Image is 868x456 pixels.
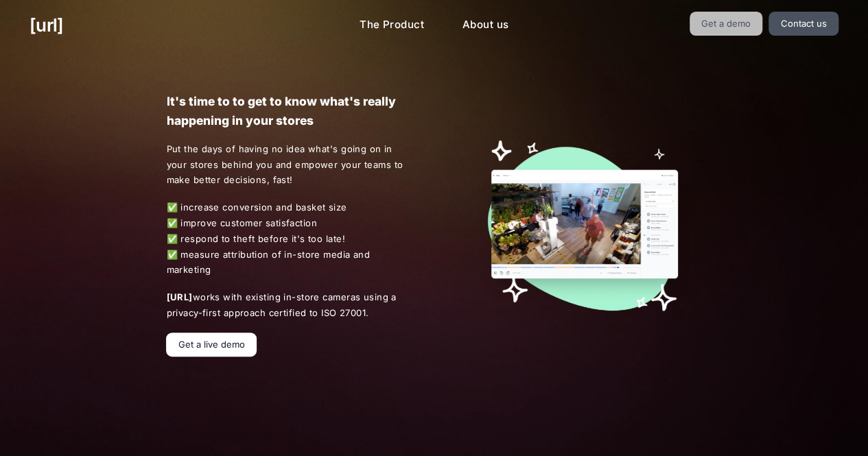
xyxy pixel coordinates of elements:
p: It's time to to get to know what's really happening in your stores [166,92,410,130]
a: Get a live demo [166,333,257,357]
span: works with existing in-store cameras using a privacy-first approach certified to ISO 27001. [166,289,410,321]
span: Last Name [268,58,312,69]
a: Contact us [769,12,838,36]
a: About us [451,12,519,38]
a: Get a demo [690,12,763,36]
a: The Product [349,12,435,38]
a: [URL] [30,12,63,38]
strong: [URL] [166,291,192,302]
span: Put the days of having no idea what's going on in your stores behind you and empower your teams t... [166,141,410,188]
span: ✅ increase conversion and basket size ✅ improve customer satisfaction ✅ respond to theft before i... [166,200,410,278]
